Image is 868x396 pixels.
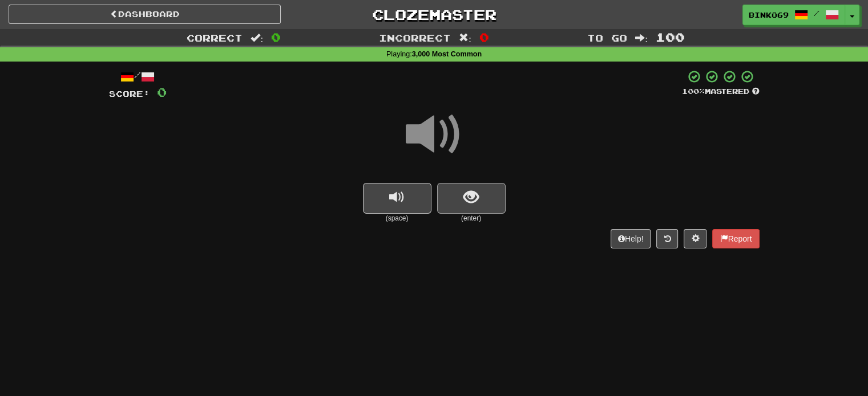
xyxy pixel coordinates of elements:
span: / [814,9,819,17]
div: Mastered [682,87,760,97]
span: 0 [479,30,489,44]
span: 100 % [682,87,705,96]
span: : [635,33,648,43]
button: Round history (alt+y) [656,229,678,248]
button: replay audio [363,183,431,214]
span: binko69 [749,10,789,20]
div: / [109,70,167,84]
span: To go [587,32,627,43]
button: Report [712,229,759,248]
small: (enter) [437,214,506,223]
small: (space) [363,214,431,223]
span: Score: [109,89,150,99]
button: Help! [611,229,651,248]
a: binko69 / [742,5,845,25]
span: 0 [157,85,167,99]
span: : [459,33,471,43]
span: 0 [271,30,281,44]
a: Clozemaster [298,5,570,25]
button: show sentence [437,183,506,214]
span: 100 [656,30,685,44]
a: Dashboard [9,5,281,24]
strong: 3,000 Most Common [412,50,482,58]
span: Correct [187,32,243,43]
span: : [251,33,263,43]
span: Incorrect [379,32,451,43]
